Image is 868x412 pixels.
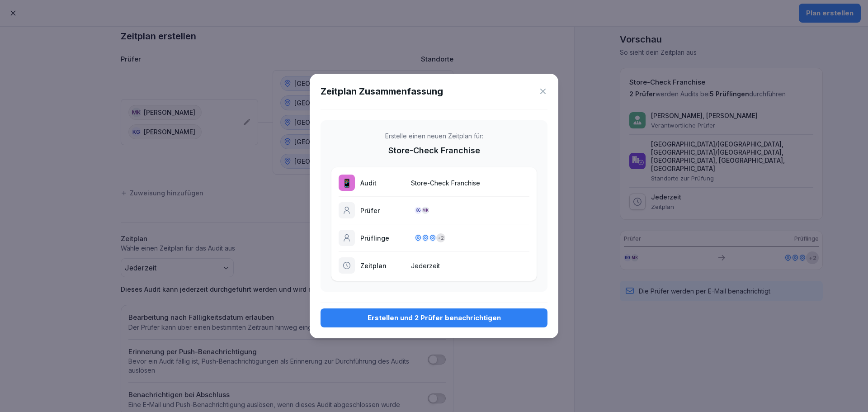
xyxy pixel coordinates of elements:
[360,233,406,243] p: Prüflinge
[422,207,429,214] div: MK
[342,177,352,189] p: 📱
[328,313,540,323] div: Erstellen und 2 Prüfer benachrichtigen
[360,178,406,188] p: Audit
[411,178,529,188] p: Store-Check Franchise
[415,207,422,214] div: KG
[360,206,406,215] p: Prüfer
[436,233,445,242] div: + 2
[321,85,443,98] h1: Zeitplan Zusammenfassung
[385,131,483,141] p: Erstelle einen neuen Zeitplan für:
[360,261,406,270] p: Zeitplan
[321,308,547,327] button: Erstellen und 2 Prüfer benachrichtigen
[388,144,480,156] p: Store-Check Franchise
[411,261,529,270] p: Jederzeit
